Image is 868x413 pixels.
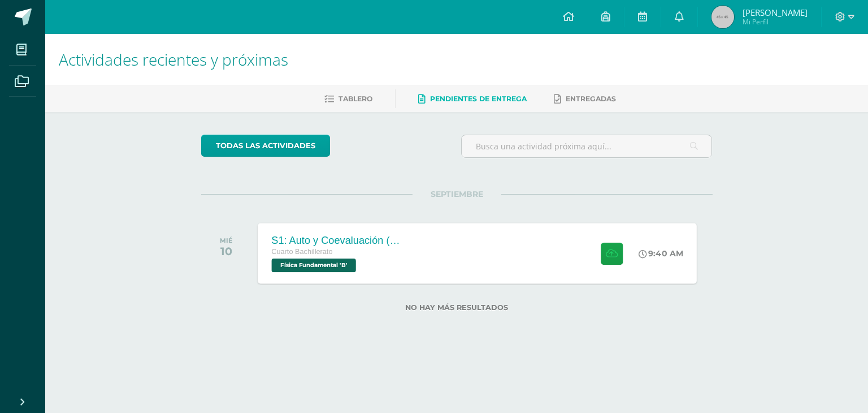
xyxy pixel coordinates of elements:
a: Tablero [324,90,372,108]
input: Busca una actividad próxima aquí... [462,135,712,157]
span: Tablero [338,94,372,103]
a: Pendientes de entrega [418,90,527,108]
span: Física Fundamental 'B' [271,259,355,272]
span: [PERSON_NAME] [743,7,808,18]
div: S1: Auto y Coevaluación (Magnetismo/Conceptos Básicos) [271,234,408,246]
a: todas las Actividades [201,135,330,157]
div: 9:40 AM [639,248,683,259]
span: Mi Perfil [743,17,808,27]
span: Pendientes de entrega [430,94,527,103]
span: Cuarto Bachillerato [271,248,332,256]
img: 45x45 [711,6,734,28]
label: No hay más resultados [201,303,713,312]
span: SEPTIEMBRE [413,189,501,199]
div: MIÉ [220,236,233,244]
span: Actividades recientes y próximas [59,49,288,70]
a: Entregadas [554,90,616,108]
span: Entregadas [566,94,616,103]
div: 10 [220,244,233,258]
